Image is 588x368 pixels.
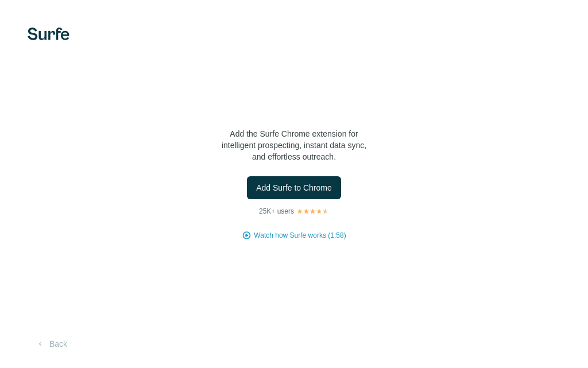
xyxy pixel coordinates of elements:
button: Back [28,334,75,354]
span: Add Surfe to Chrome [256,182,332,193]
img: Rating Stars [296,208,329,215]
button: Watch how Surfe works (1:58) [254,230,346,241]
h1: Let’s bring Surfe to your LinkedIn [179,73,409,119]
button: Add Surfe to Chrome [247,176,341,199]
p: 25K+ users [259,206,294,216]
img: Surfe's logo [28,28,69,40]
p: Add the Surfe Chrome extension for intelligent prospecting, instant data sync, and effortless out... [179,128,409,162]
